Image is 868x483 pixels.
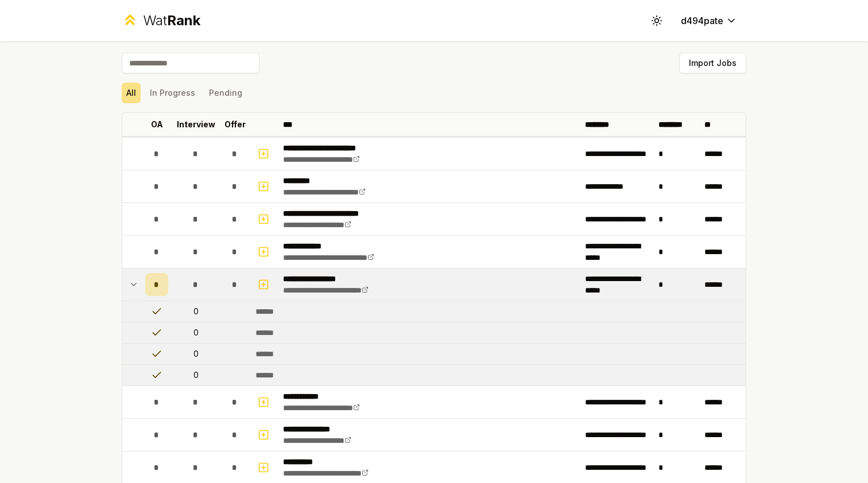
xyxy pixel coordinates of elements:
button: All [122,83,141,103]
p: Interview [177,119,215,130]
a: WatRank [122,11,200,30]
button: Import Jobs [679,53,746,73]
td: 0 [173,344,219,364]
div: Wat [143,11,200,30]
td: 0 [173,365,219,385]
p: OA [151,119,163,130]
button: Pending [204,83,247,103]
button: d494pate [672,10,746,31]
button: In Progress [145,83,200,103]
p: Offer [224,119,246,130]
span: Rank [167,12,200,29]
span: d494pate [681,14,723,28]
td: 0 [173,301,219,322]
td: 0 [173,322,219,343]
